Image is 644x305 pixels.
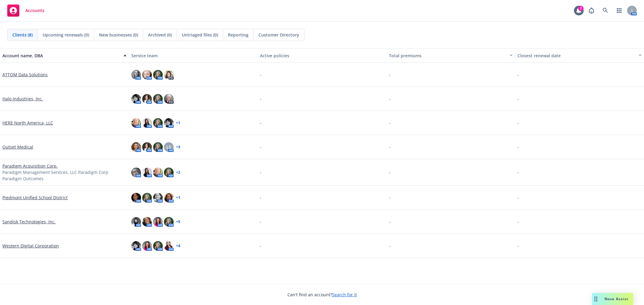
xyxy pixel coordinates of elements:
a: + 2 [176,171,180,174]
span: - [389,243,390,249]
span: - [517,219,519,225]
img: photo [164,217,174,227]
a: + 5 [176,220,180,224]
a: Report a Bug [585,5,598,17]
div: Closest renewal date [517,52,635,59]
span: - [389,169,390,175]
img: photo [153,118,163,128]
a: ATTOM Data Solutions [2,71,48,78]
span: - [517,243,519,249]
a: + 1 [176,121,180,125]
img: photo [131,217,141,227]
a: Sandisk Technologies, Inc. [2,219,56,225]
img: photo [131,118,141,128]
span: - [389,71,390,78]
span: - [260,71,261,78]
div: Service team [131,52,255,59]
button: Service team [129,48,258,63]
a: Switch app [613,5,625,17]
span: - [260,219,261,225]
img: photo [142,94,152,104]
span: New businesses (0) [99,32,138,38]
span: Can't find an account? [287,291,357,298]
a: Western Digital Corporation [2,243,59,249]
span: - [389,194,390,201]
img: photo [153,70,163,80]
span: Upcoming renewals (0) [43,32,89,38]
button: Closest renewal date [515,48,644,63]
span: - [260,243,261,249]
span: - [389,96,390,102]
a: Search for it [332,292,357,297]
img: photo [164,193,174,203]
div: Active policies [260,52,384,59]
img: photo [153,94,163,104]
a: Paradigm Acquisition Corp. [2,163,58,169]
a: + 4 [176,244,180,248]
span: - [260,96,261,102]
span: - [517,144,519,150]
span: Archived (0) [148,32,172,38]
span: Clients (8) [12,32,33,38]
img: photo [142,118,152,128]
span: Nova Assist [604,296,628,301]
img: photo [164,241,174,251]
img: photo [153,142,163,152]
div: Drag to move [592,293,600,305]
div: Total premiums [389,52,506,59]
img: photo [131,193,141,203]
span: - [517,120,519,126]
span: - [517,169,519,175]
a: + 3 [176,145,180,149]
span: Paradigm Management Services, LLC Paradigm Corp Paradigm Outcomes [2,169,127,182]
img: photo [142,193,152,203]
span: - [260,194,261,201]
span: - [389,120,390,126]
img: photo [142,70,152,80]
img: photo [164,118,174,128]
img: photo [164,94,174,104]
span: Untriaged files (0) [182,32,218,38]
img: photo [153,168,163,177]
span: - [517,194,519,201]
span: Customer Directory [258,32,299,38]
a: Search [599,5,611,17]
img: photo [153,241,163,251]
img: photo [131,94,141,104]
img: photo [142,241,152,251]
span: - [260,120,261,126]
img: photo [153,217,163,227]
span: - [517,71,519,78]
div: Account name, DBA [2,52,120,59]
button: Nova Assist [592,293,633,305]
button: Active policies [258,48,386,63]
span: - [517,96,519,102]
span: - [389,219,390,225]
span: - [389,144,390,150]
a: Accounts [5,2,47,19]
a: + 1 [176,196,180,200]
img: photo [142,142,152,152]
button: Total premiums [386,48,515,63]
span: - [260,169,261,175]
a: Halo Industries, Inc. [2,96,43,102]
img: photo [153,193,163,203]
img: photo [131,142,141,152]
div: 7 [578,6,584,11]
img: photo [164,168,174,177]
span: LS [166,144,171,150]
a: Outset Medical [2,144,33,150]
a: HERE North America, LLC [2,120,53,126]
img: photo [131,168,141,177]
img: photo [131,70,141,80]
img: photo [142,168,152,177]
a: Piedmont Unified School District [2,194,68,201]
img: photo [142,217,152,227]
img: photo [164,70,174,80]
img: photo [131,241,141,251]
span: Accounts [25,8,44,13]
span: - [260,144,261,150]
span: Reporting [228,32,248,38]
